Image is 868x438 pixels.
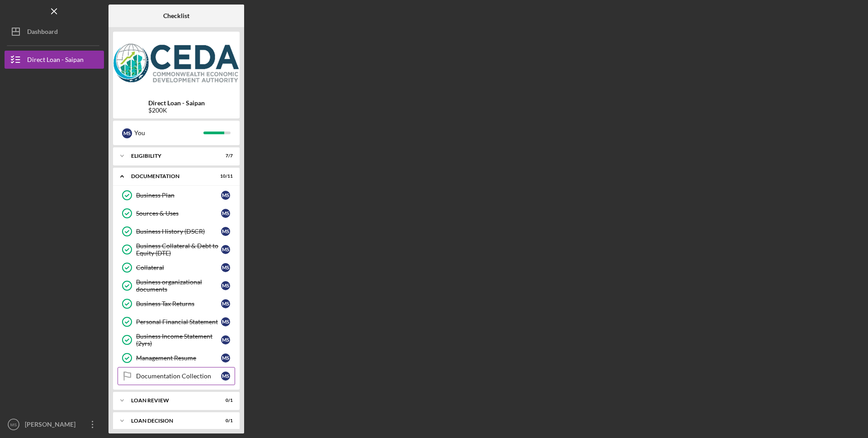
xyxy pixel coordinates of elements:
div: M S [221,372,230,381]
div: Business organizational documents [136,278,221,293]
div: M S [221,281,230,290]
div: Direct Loan - Saipan [27,51,84,71]
a: Business Tax ReturnsMS [118,295,235,313]
div: 10 / 11 [217,174,233,179]
div: You [134,125,203,141]
a: Business History (DSCR)MS [118,222,235,240]
div: Loan Decision [131,418,210,424]
button: MS[PERSON_NAME] [5,415,104,433]
img: Product logo [113,36,240,90]
a: Sources & UsesMS [118,204,235,222]
div: 0 / 1 [217,398,233,403]
div: Sources & Uses [136,210,221,217]
div: Dashboard [27,23,58,43]
div: M S [221,191,230,200]
div: 0 / 1 [217,418,233,424]
a: Management ResumeMS [118,349,235,367]
div: Management Resume [136,354,221,362]
div: Business Income Statement (2yrs) [136,333,221,347]
div: M S [221,227,230,236]
div: $200K [148,107,205,114]
div: M S [221,335,230,344]
div: Business History (DSCR) [136,228,221,235]
div: Documentation [131,174,210,179]
div: Personal Financial Statement [136,318,221,325]
div: Loan review [131,398,210,403]
b: Direct Loan - Saipan [148,99,205,107]
div: M S [221,317,230,326]
a: Business organizational documentsMS [118,277,235,295]
div: Business Tax Returns [136,300,221,307]
div: 7 / 7 [217,153,233,159]
div: M S [221,245,230,254]
div: [PERSON_NAME] [23,415,81,436]
div: Business Plan [136,192,221,199]
div: Collateral [136,264,221,271]
button: Dashboard [5,23,104,41]
div: M S [221,353,230,363]
div: Eligibility [131,153,210,159]
b: Checklist [163,12,189,19]
a: Business Collateral & Debt to Equity (DTE)MS [118,240,235,259]
button: Direct Loan - Saipan [5,51,104,69]
div: Business Collateral & Debt to Equity (DTE) [136,242,221,257]
div: Documentation Collection [136,372,221,380]
div: M S [221,299,230,308]
a: CollateralMS [118,259,235,277]
a: Business Income Statement (2yrs)MS [118,331,235,349]
text: MS [10,422,17,427]
div: M S [122,128,132,138]
a: Business PlanMS [118,186,235,204]
div: M S [221,209,230,218]
div: M S [221,263,230,272]
a: Personal Financial StatementMS [118,313,235,331]
a: Documentation CollectionMS [118,367,235,385]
